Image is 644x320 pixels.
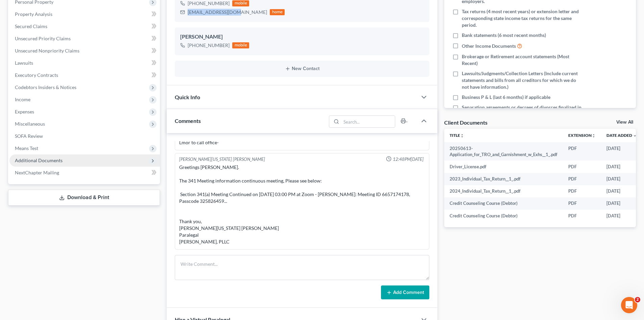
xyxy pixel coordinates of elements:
a: Property Analysis [9,8,160,20]
span: Other Income Documents [462,43,516,49]
div: [EMAIL_ADDRESS][DOMAIN_NAME] [188,9,267,16]
div: [PERSON_NAME] [180,33,424,41]
span: Quick Info [175,94,200,100]
span: Executory Contracts [15,72,58,78]
a: Titleunfold_more [450,133,464,138]
span: Property Analysis [15,11,52,17]
td: [DATE] [601,161,642,173]
span: Tax returns (4 most recent years) or extension letter and corresponding state income tax returns ... [462,8,582,28]
iframe: Intercom live chat [621,297,637,313]
span: Secured Claims [15,23,47,29]
td: [DATE] [601,173,642,185]
td: Driver_License.pdf [444,161,563,173]
td: PDF [563,197,601,210]
td: Credit Counseling Course (Debtor) [444,210,563,222]
a: Secured Claims [9,20,160,33]
a: Lawsuits [9,57,160,69]
span: Codebtors Insiders & Notices [15,84,76,90]
span: 12:48PM[DATE] [393,156,424,163]
i: unfold_more [592,134,596,138]
span: Business P & L (last 6 months) if applicable [462,94,550,101]
div: mobile [232,0,249,6]
td: PDF [563,210,601,222]
td: [DATE] [601,197,642,210]
td: PDF [563,161,601,173]
span: NextChapter Mailing [15,170,59,175]
span: Bank statements (6 most recent months) [462,32,546,39]
span: Unsecured Priority Claims [15,36,71,41]
a: Extensionunfold_more [568,133,596,138]
a: Unsecured Nonpriority Claims [9,45,160,57]
i: unfold_more [460,134,464,138]
input: Search... [341,116,395,127]
td: PDF [563,173,601,185]
button: New Contact [180,66,424,71]
i: expand_more [633,134,637,138]
div: [PHONE_NUMBER] [188,42,230,49]
td: 2024_Individual_Tax_Return__1_.pdf [444,185,563,197]
td: 20250613-Application_for_TRO_and_Garnishment_w_Exhs__1_.pdf [444,142,563,161]
span: Unsecured Nonpriority Claims [15,48,79,54]
a: Unsecured Priority Claims [9,33,160,45]
div: Client Documents [444,119,487,126]
div: Greetings [PERSON_NAME]. The 341 Meeting information continuous meeting, Please see below: Sectio... [179,164,425,245]
span: Comments [175,118,201,124]
div: Lmor to call office- [179,139,425,146]
span: 2 [635,297,640,302]
div: mobile [232,42,249,48]
span: SOFA Review [15,133,43,139]
td: [DATE] [601,210,642,222]
span: Means Test [15,145,38,151]
td: 2023_Individual_Tax_Return__1_.pdf [444,173,563,185]
td: [DATE] [601,142,642,161]
span: Expenses [15,109,34,114]
span: Lawsuits [15,60,33,66]
a: Date Added expand_more [606,133,637,138]
a: Download & Print [8,190,160,206]
span: Brokerage or Retirement account statements (Most Recent) [462,53,582,67]
span: Additional Documents [15,157,63,163]
a: View All [616,120,633,125]
div: home [270,9,285,15]
span: Income [15,97,30,102]
span: Separation agreements or decrees of divorces finalized in the past 2 years [462,104,582,118]
a: Executory Contracts [9,69,160,81]
div: [PERSON_NAME][US_STATE] [PERSON_NAME] [179,156,265,163]
span: Lawsuits/Judgments/Collection Letters (Include current statements and bills from all creditors fo... [462,70,582,90]
button: Add Comment [381,285,429,300]
td: PDF [563,142,601,161]
td: [DATE] [601,185,642,197]
td: PDF [563,185,601,197]
td: Credit Counseling Course (Debtor) [444,197,563,210]
span: Miscellaneous [15,121,45,127]
a: NextChapter Mailing [9,167,160,179]
a: SOFA Review [9,130,160,142]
